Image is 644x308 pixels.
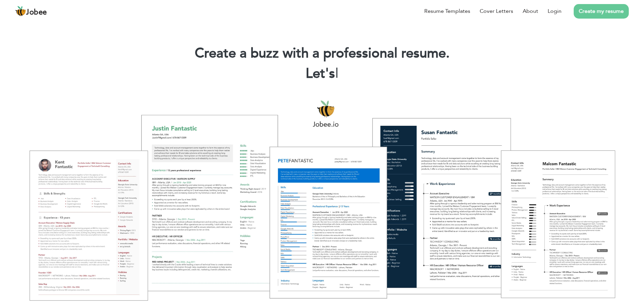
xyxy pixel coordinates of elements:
[15,6,47,17] a: Jobee
[335,64,338,83] span: |
[574,4,629,19] a: Create my resume
[10,45,634,62] h1: Create a buzz with a professional resume.
[523,7,538,15] a: About
[548,7,562,15] a: Login
[26,9,47,16] span: Jobee
[10,65,634,82] h2: Let's
[15,6,26,17] img: jobee.io
[480,7,513,15] a: Cover Letters
[424,7,470,15] a: Resume Templates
